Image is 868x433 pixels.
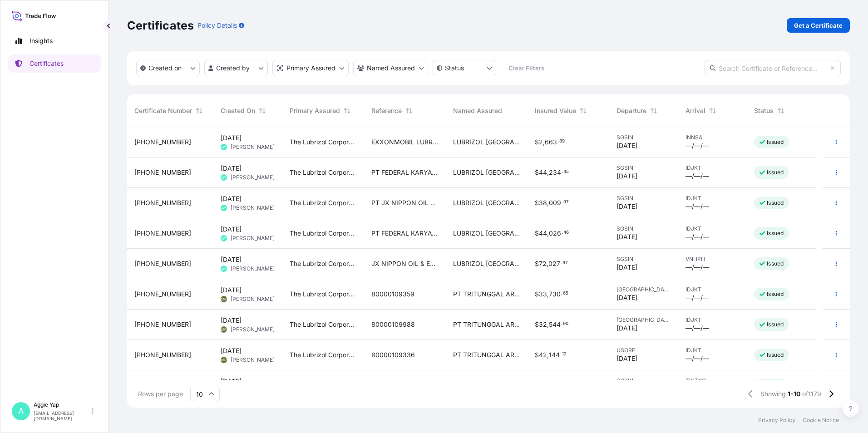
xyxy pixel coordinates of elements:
[222,203,226,212] span: AY
[686,286,740,293] span: IDJKT
[562,353,567,356] span: 12
[616,347,671,354] span: USORF
[34,410,90,421] p: [EMAIL_ADDRESS][DOMAIN_NAME]
[453,106,502,115] span: Named Assured
[616,202,637,211] span: [DATE]
[222,173,226,182] span: AY
[371,290,414,299] span: 80000109359
[686,164,740,172] span: IDJKT
[371,168,439,177] span: PT FEDERAL KARYATAMA
[562,261,568,265] span: 97
[148,64,182,73] p: Created on
[707,105,718,116] button: Sort
[547,169,549,176] span: ,
[231,174,275,181] span: [PERSON_NAME]
[543,139,545,145] span: ,
[221,316,242,325] span: [DATE]
[616,106,646,115] span: Departure
[549,352,560,358] span: 144
[648,105,659,116] button: Sort
[547,200,549,206] span: ,
[616,263,637,272] span: [DATE]
[705,60,841,76] input: Search Certificate or Reference...
[547,321,549,328] span: ,
[616,324,637,333] span: [DATE]
[290,290,357,299] span: The Lubrizol Corporation
[563,231,569,234] span: 46
[535,169,539,176] span: $
[686,195,740,202] span: IDJKT
[290,320,357,329] span: The Lubrizol Corporation
[616,134,671,141] span: SGSIN
[222,264,226,273] span: AY
[616,195,671,202] span: SGSIN
[549,230,561,236] span: 026
[367,64,415,73] p: Named Assured
[788,389,800,399] span: 1-10
[371,138,439,147] span: EXXONMOBIL LUBRICANTS PRIVATE LTD
[767,321,784,328] p: Issued
[767,169,784,176] p: Issued
[453,229,520,238] span: LUBRIZOL [GEOGRAPHIC_DATA] (PTE) LTD
[535,230,539,236] span: $
[760,389,786,399] span: Showing
[686,316,740,324] span: IDJKT
[549,321,561,328] span: 544
[221,106,255,115] span: Created On
[231,326,275,333] span: [PERSON_NAME]
[194,105,205,116] button: Sort
[231,235,275,242] span: [PERSON_NAME]
[539,352,547,358] span: 42
[563,322,568,325] span: 90
[563,170,569,173] span: 45
[686,141,709,150] span: —/—/—
[539,230,547,236] span: 44
[578,105,589,116] button: Sort
[231,295,275,303] span: [PERSON_NAME]
[686,324,709,333] span: —/—/—
[221,325,227,334] span: MR
[686,202,709,211] span: —/—/—
[539,200,547,206] span: 38
[616,172,637,181] span: [DATE]
[767,230,784,237] p: Issued
[231,143,275,151] span: [PERSON_NAME]
[686,377,740,384] span: TWTXG
[353,60,428,76] button: cargoOwner Filter options
[221,355,227,364] span: MR
[134,290,191,299] span: [PHONE_NUMBER]
[535,139,539,145] span: $
[453,198,520,207] span: LUBRIZOL [GEOGRAPHIC_DATA] (PTE) LTD
[754,106,774,115] span: Status
[290,168,357,177] span: The Lubrizol Corporation
[501,61,552,75] button: Clear Filters
[562,231,563,234] span: .
[539,139,543,145] span: 2
[371,106,402,115] span: Reference
[8,32,101,50] a: Insights
[453,259,520,268] span: LUBRIZOL [GEOGRAPHIC_DATA] (PTE) LTD
[221,285,242,295] span: [DATE]
[231,204,275,212] span: [PERSON_NAME]
[221,377,242,386] span: [DATE]
[8,54,101,73] a: Certificates
[539,291,547,297] span: 33
[508,64,544,73] p: Clear Filters
[562,201,563,204] span: .
[758,417,795,424] a: Privacy Policy
[549,169,561,176] span: 234
[686,225,740,232] span: IDJKT
[272,60,349,76] button: distributor Filter options
[561,261,562,265] span: .
[561,292,562,295] span: .
[616,286,671,293] span: [GEOGRAPHIC_DATA]
[535,200,539,206] span: $
[557,140,559,143] span: .
[547,291,549,297] span: ,
[290,106,340,115] span: Primary Assured
[563,201,569,204] span: 97
[221,164,242,173] span: [DATE]
[547,230,549,236] span: ,
[342,105,353,116] button: Sort
[30,36,53,45] p: Insights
